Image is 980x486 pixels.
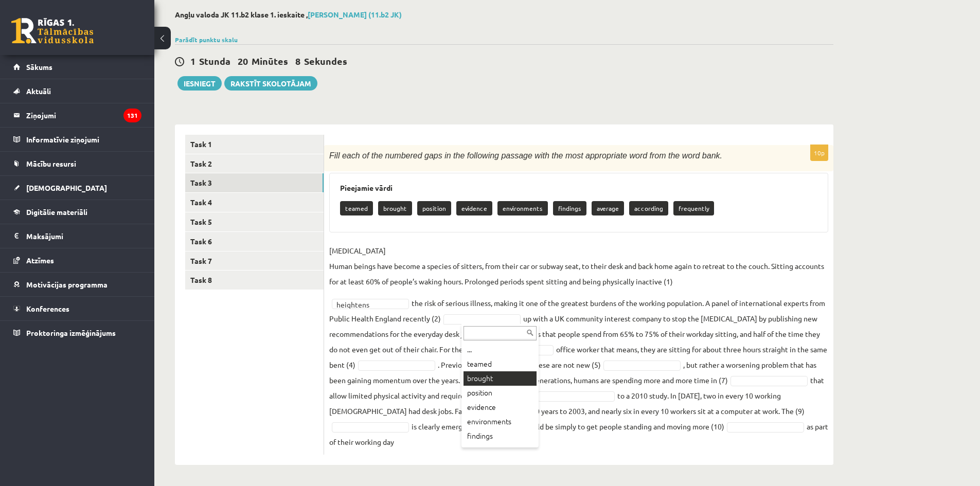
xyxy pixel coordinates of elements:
div: evidence [464,400,537,415]
div: average [464,443,537,458]
div: brought [464,371,537,386]
div: position [464,386,537,400]
div: teamed [464,357,537,371]
div: ... [464,343,537,357]
div: environments [464,415,537,429]
div: findings [464,429,537,443]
